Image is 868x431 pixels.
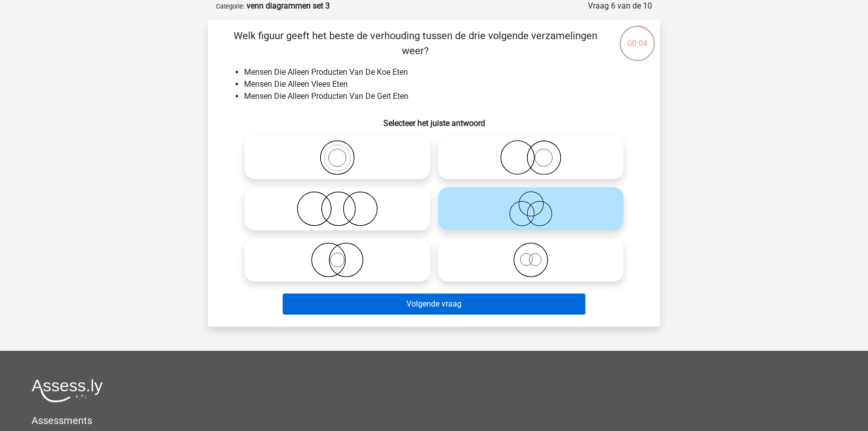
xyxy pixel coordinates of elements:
li: Mensen Die Alleen Producten Van De Geit Eten [244,90,644,102]
p: Welk figuur geeft het beste de verhouding tussen de drie volgende verzamelingen weer? [224,28,606,58]
img: Assessly logo [32,379,103,402]
small: Categorie: [216,3,245,10]
strong: venn diagrammen set 3 [247,1,330,11]
li: Mensen Die Alleen Vlees Eten [244,78,644,90]
button: Volgende vraag [283,294,586,315]
li: Mensen Die Alleen Producten Van De Koe Eten [244,66,644,78]
h6: Selecteer het juiste antwoord [224,110,644,128]
div: 00:04 [618,25,656,50]
h5: Assessments [32,414,836,426]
